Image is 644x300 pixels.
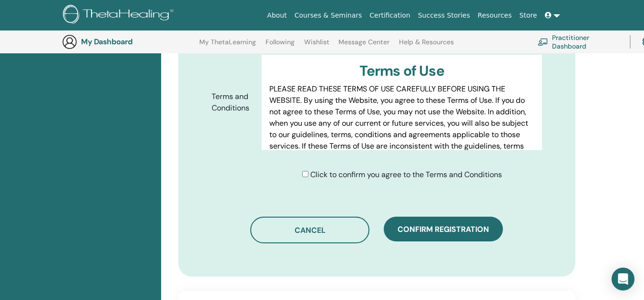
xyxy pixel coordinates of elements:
label: Terms and Conditions [204,88,262,117]
span: Cancel [295,225,326,235]
span: Click to confirm you agree to the Terms and Conditions [310,170,502,180]
a: Wishlist [304,38,329,53]
img: logo.png [63,5,177,26]
h3: Terms of Use [269,62,534,80]
a: Courses & Seminars [291,7,366,24]
a: Resources [474,7,516,24]
a: Certification [366,7,414,24]
div: Open Intercom Messenger [612,268,634,290]
img: chalkboard-teacher.svg [538,38,548,46]
a: Practitioner Dashboard [538,31,618,52]
a: Message Center [338,38,389,53]
a: Following [266,38,295,53]
span: Confirm registration [398,224,489,234]
h3: My Dashboard [81,37,176,46]
a: Help & Resources [399,38,454,53]
button: Cancel [250,217,369,243]
button: Confirm registration [384,217,503,241]
p: PLEASE READ THESE TERMS OF USE CAREFULLY BEFORE USING THE WEBSITE. By using the Website, you agre... [269,83,534,175]
a: My ThetaLearning [199,38,256,53]
a: Success Stories [414,7,474,24]
img: generic-user-icon.jpg [62,34,77,50]
a: Store [516,7,541,24]
a: About [263,7,290,24]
